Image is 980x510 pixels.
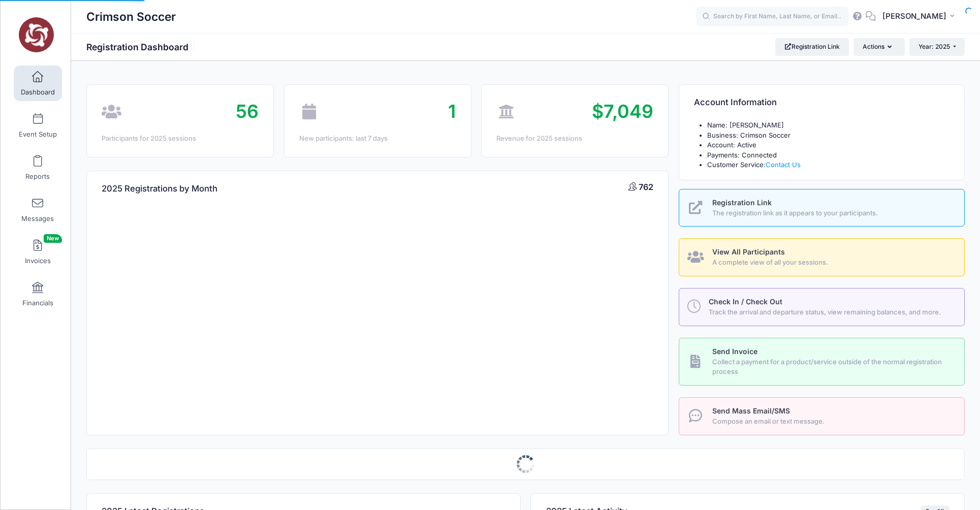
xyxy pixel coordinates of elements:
a: Crimson Soccer [1,11,72,59]
button: Actions [853,38,904,55]
li: Account: Active [707,140,950,150]
h4: Account Information [694,88,777,117]
button: [PERSON_NAME] [876,5,965,28]
a: View All Participants A complete view of all your sessions. [679,238,965,276]
span: 56 [236,100,259,122]
h1: Crimson Soccer [86,5,176,28]
span: View All Participants [712,247,785,256]
h4: 2025 Registrations by Month [102,174,217,203]
span: Track the arrival and departure status, view remaining balances, and more. [709,307,953,317]
a: Financials [14,276,62,312]
li: Customer Service: [707,160,950,170]
div: New participants: last 7 days [299,134,456,144]
a: Send Mass Email/SMS Compose an email or text message. [679,397,965,435]
a: Messages [14,192,62,228]
a: Registration Link [775,38,849,55]
span: Collect a payment for a product/service outside of the normal registration process [712,357,953,377]
span: A complete view of all your sessions. [712,258,953,268]
span: Event Setup [19,130,57,139]
span: Send Mass Email/SMS [712,406,790,415]
h1: Registration Dashboard [86,42,197,52]
a: Check In / Check Out Track the arrival and departure status, view remaining balances, and more. [679,288,965,326]
span: New [44,234,62,243]
span: Reports [25,172,50,181]
li: Payments: Connected [707,150,950,161]
a: InvoicesNew [14,234,62,270]
li: Name: [PERSON_NAME] [707,120,950,131]
span: Year: 2025 [919,43,950,50]
span: Invoices [25,257,51,265]
a: Dashboard [14,66,62,101]
span: Send Invoice [712,347,757,356]
a: Event Setup [14,108,62,143]
span: Check In / Check Out [709,297,782,306]
div: Revenue for 2025 sessions [496,134,653,144]
span: Registration Link [712,198,772,207]
span: Dashboard [21,88,55,97]
a: Reports [14,150,62,185]
img: Crimson Soccer [17,16,55,54]
a: Send Invoice Collect a payment for a product/service outside of the normal registration process [679,338,965,386]
a: Contact Us [766,161,801,169]
span: 1 [448,100,456,122]
input: Search by First Name, Last Name, or Email... [696,7,848,27]
button: Year: 2025 [909,38,965,55]
span: Messages [21,214,54,223]
a: Registration Link The registration link as it appears to your participants. [679,189,965,227]
li: Business: Crimson Soccer [707,131,950,141]
span: 762 [639,182,653,192]
span: Financials [22,299,53,307]
span: Compose an email or text message. [712,417,953,427]
span: The registration link as it appears to your participants. [712,208,953,218]
span: [PERSON_NAME] [882,11,946,22]
span: $7,049 [592,100,653,122]
div: Participants for 2025 sessions [102,134,259,144]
